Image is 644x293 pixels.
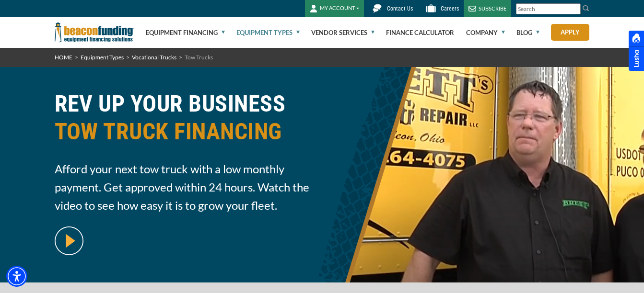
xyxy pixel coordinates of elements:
a: Equipment Financing [146,17,225,48]
a: Company [466,17,505,48]
a: Finance Calculator [386,17,454,48]
img: Search [582,4,590,12]
input: Search [516,3,581,14]
div: Accessibility Menu [6,266,27,287]
a: Vocational Trucks [132,54,176,61]
a: Apply [551,24,589,41]
a: Clear search text [571,5,578,13]
a: Blog [516,17,539,48]
a: Vendor Services [311,17,375,48]
a: Equipment Types [236,17,300,48]
img: Beacon Funding Corporation logo [55,17,134,48]
span: Tow Trucks [185,54,213,61]
a: HOME [55,54,72,61]
img: video modal pop-up play button [55,226,83,255]
span: Afford your next tow truck with a low monthly payment. Get approved within 24 hours. Watch the vi... [55,160,316,214]
span: Contact Us [387,5,413,12]
h1: REV UP YOUR BUSINESS [55,90,316,153]
a: Equipment Types [81,54,124,61]
span: TOW TRUCK FINANCING [55,118,316,146]
span: Careers [441,5,459,12]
